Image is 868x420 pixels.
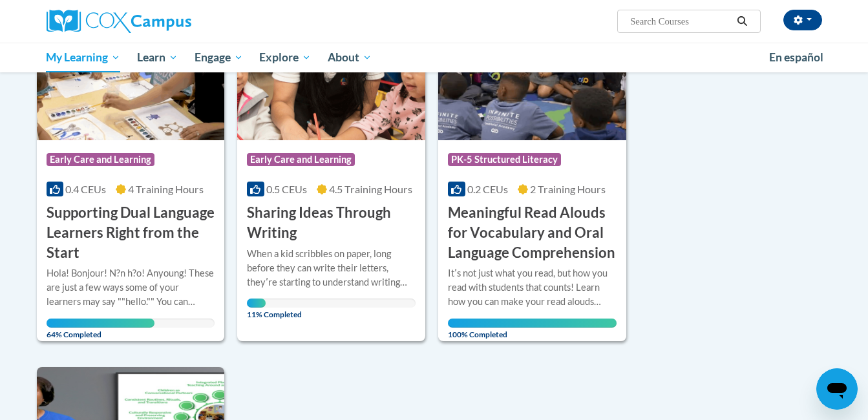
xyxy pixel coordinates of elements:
[65,183,106,195] span: 0.4 CEUs
[137,50,178,65] span: Learn
[247,299,266,308] div: Your progress
[783,10,822,30] button: Account Settings
[37,8,225,341] a: Course LogoEarly Care and Learning0.4 CEUs4 Training Hours Supporting Dual Language Learners Righ...
[38,43,129,72] a: My Learning
[448,319,617,339] span: 100% Completed
[448,203,617,262] h3: Meaningful Read Alouds for Vocabulary and Oral Language Comprehension
[266,183,307,195] span: 0.5 CEUs
[37,8,225,140] img: Course Logo
[129,43,186,72] a: Learn
[448,153,561,166] span: PK-5 Structured Literacy
[251,43,319,72] a: Explore
[47,203,215,262] h3: Supporting Dual Language Learners Right from the Start
[128,183,204,195] span: 4 Training Hours
[329,183,412,195] span: 4.5 Training Hours
[195,50,243,65] span: Engage
[247,203,416,243] h3: Sharing Ideas Through Writing
[319,43,380,72] a: About
[47,10,191,33] img: Cox Campus
[761,44,832,71] a: En español
[732,14,752,29] button: Search
[247,299,266,319] span: 11% Completed
[467,183,508,195] span: 0.2 CEUs
[47,153,154,166] span: Early Care and Learning
[237,8,425,140] img: Course Logo
[530,183,606,195] span: 2 Training Hours
[186,43,251,72] a: Engage
[629,14,732,29] input: Search Courses
[438,8,626,140] img: Course Logo
[448,266,617,309] div: Itʹs not just what you read, but how you read with students that counts! Learn how you can make y...
[46,50,120,65] span: My Learning
[259,50,311,65] span: Explore
[328,50,372,65] span: About
[47,10,292,33] a: Cox Campus
[27,43,842,72] div: Main menu
[448,319,617,328] div: Your progress
[816,368,858,410] iframe: Button to launch messaging window
[47,266,215,309] div: Hola! Bonjour! N?n h?o! Anyoung! These are just a few ways some of your learners may say ""hello....
[47,319,154,328] div: Your progress
[237,8,425,341] a: Course LogoEarly Care and Learning0.5 CEUs4.5 Training Hours Sharing Ideas Through WritingWhen a ...
[769,50,823,64] span: En español
[438,8,626,341] a: Course LogoPK-5 Structured Literacy0.2 CEUs2 Training Hours Meaningful Read Alouds for Vocabulary...
[247,247,416,289] div: When a kid scribbles on paper, long before they can write their letters, theyʹre starting to unde...
[247,153,355,166] span: Early Care and Learning
[47,319,154,339] span: 64% Completed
